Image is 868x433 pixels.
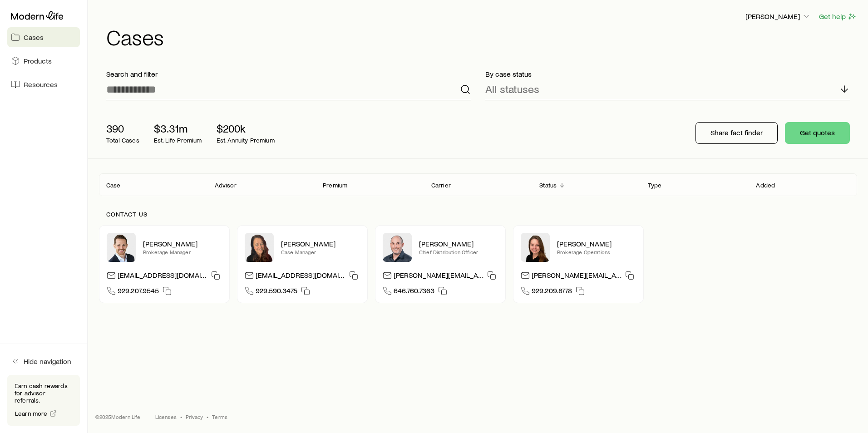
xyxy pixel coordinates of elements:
[217,122,275,135] p: $200k
[431,182,451,189] p: Carrier
[281,248,360,256] p: Case Manager
[7,74,80,94] a: Resources
[521,233,550,262] img: Ellen Wall
[419,239,498,248] p: [PERSON_NAME]
[245,233,274,262] img: Abby McGuigan
[394,286,434,298] span: 646.760.7363
[394,271,483,283] p: [PERSON_NAME][EMAIL_ADDRESS][DOMAIN_NAME]
[24,56,52,65] span: Products
[7,27,80,47] a: Cases
[557,248,636,256] p: Brokerage Operations
[485,69,850,79] p: By case status
[215,182,237,189] p: Advisor
[7,375,80,426] div: Earn cash rewards for advisor referrals.Learn more
[539,182,557,189] p: Status
[281,239,360,248] p: [PERSON_NAME]
[106,211,850,218] p: Contact us
[532,271,621,283] p: [PERSON_NAME][EMAIL_ADDRESS][DOMAIN_NAME]
[106,26,857,48] h1: Cases
[15,382,73,404] p: Earn cash rewards for advisor referrals.
[256,286,297,298] span: 929.590.3475
[24,80,58,89] span: Resources
[106,137,139,144] p: Total Cases
[819,11,857,22] button: Get help
[207,413,208,420] span: •
[118,286,159,298] span: 929.207.9545
[710,128,763,137] p: Share fact finder
[7,51,80,71] a: Products
[180,413,182,420] span: •
[99,173,857,196] div: Client cases
[118,271,207,283] p: [EMAIL_ADDRESS][DOMAIN_NAME]
[15,410,48,417] span: Learn more
[24,357,71,366] span: Hide navigation
[143,239,222,248] p: [PERSON_NAME]
[557,239,636,248] p: [PERSON_NAME]
[7,351,80,371] button: Hide navigation
[217,137,275,144] p: Est. Annuity Premium
[24,33,44,42] span: Cases
[532,286,572,298] span: 929.209.8778
[383,233,412,262] img: Dan Pierson
[143,248,222,256] p: Brokerage Manager
[648,182,662,189] p: Type
[745,11,811,22] button: [PERSON_NAME]
[106,182,121,189] p: Case
[419,248,498,256] p: Chief Distribution Officer
[154,122,202,135] p: $3.31m
[785,122,850,144] button: Get quotes
[154,137,202,144] p: Est. Life Premium
[107,233,136,262] img: Nick Weiler
[756,182,775,189] p: Added
[485,83,539,95] p: All statuses
[323,182,347,189] p: Premium
[95,413,141,420] p: © 2025 Modern Life
[745,12,811,21] p: [PERSON_NAME]
[106,69,471,79] p: Search and filter
[256,271,345,283] p: [EMAIL_ADDRESS][DOMAIN_NAME]
[212,413,227,420] a: Terms
[186,413,203,420] a: Privacy
[695,122,778,144] button: Share fact finder
[155,413,177,420] a: Licenses
[106,122,139,135] p: 390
